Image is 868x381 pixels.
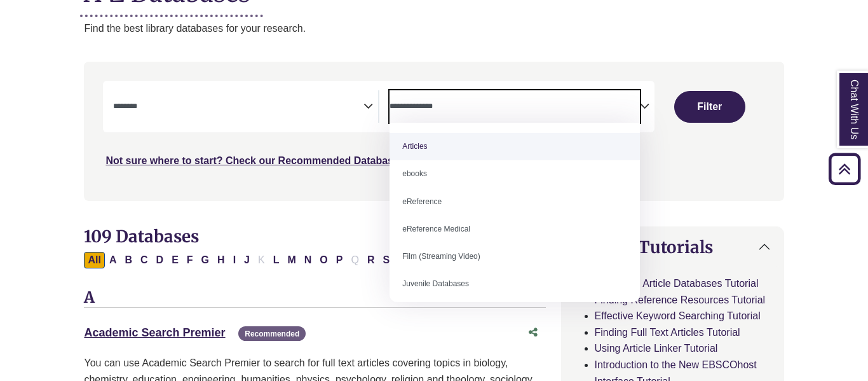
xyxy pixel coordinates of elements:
a: Academic Search Premier [84,326,225,339]
h3: A [84,289,545,308]
button: Helpful Tutorials [562,227,783,267]
p: Find the best library databases for your research. [84,20,783,37]
a: Back to Top [824,160,865,177]
button: Filter Results L [269,252,283,268]
textarea: Search [390,102,640,113]
button: Filter Results R [363,252,379,268]
li: ebooks [390,160,639,188]
nav: Search filters [84,62,783,200]
textarea: Search [113,102,363,113]
button: Filter Results S [379,252,393,268]
a: Searching Article Databases Tutorial [595,278,759,289]
li: eReference [390,188,639,216]
button: Filter Results F [183,252,197,268]
button: Submit for Search Results [674,91,745,123]
a: Effective Keyword Searching Tutorial [595,310,761,321]
button: Share this database [520,321,546,345]
button: Filter Results G [198,252,213,268]
li: Articles [390,133,639,160]
button: Filter Results A [105,252,121,268]
button: Filter Results E [168,252,182,268]
button: Filter Results N [301,252,316,268]
button: Filter Results O [316,252,331,268]
button: Filter Results H [214,252,229,268]
a: Finding Full Text Articles Tutorial [595,327,740,338]
button: All [84,252,104,268]
span: Recommended [238,326,306,341]
button: Filter Results I [229,252,240,268]
a: Not sure where to start? Check our Recommended Databases. [105,155,407,166]
span: 109 Databases [84,226,199,247]
button: Filter Results P [332,252,347,268]
li: eReference Medical [390,216,639,243]
div: Alpha-list to filter by first letter of database name [84,254,516,265]
li: Film (Streaming Video) [390,243,639,270]
button: Filter Results C [137,252,152,268]
a: Using Article Linker Tutorial [595,343,718,354]
button: Filter Results M [283,252,299,268]
button: Filter Results B [121,252,136,268]
button: Filter Results J [240,252,254,268]
li: Juvenile Databases [390,270,639,298]
a: Finding Reference Resources Tutorial [595,294,766,305]
button: Filter Results D [153,252,168,268]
